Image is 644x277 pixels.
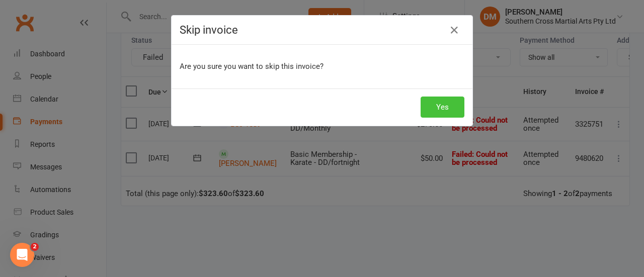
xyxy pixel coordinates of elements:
[446,22,462,38] button: Close
[180,24,464,36] h4: Skip invoice
[10,243,34,267] iframe: Intercom live chat
[421,97,464,118] button: Yes
[31,243,39,251] span: 2
[180,62,324,71] span: Are you sure you want to skip this invoice?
